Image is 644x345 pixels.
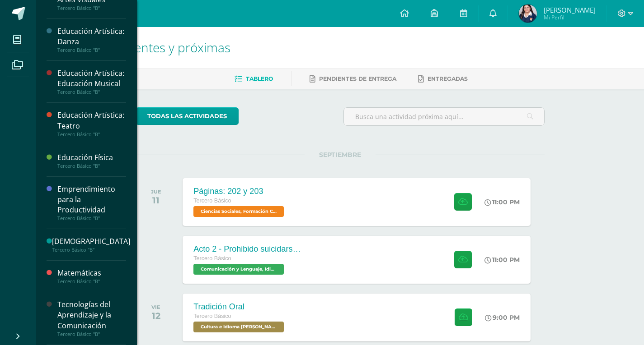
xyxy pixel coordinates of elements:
[319,75,396,82] span: Pendientes de entrega
[57,47,126,53] div: Tercero Básico "B"
[57,110,126,131] div: Educación Artística: Teatro
[57,184,126,221] a: Emprendimiento para la ProductividadTercero Básico "B"
[57,110,126,137] a: Educación Artística: TeatroTercero Básico "B"
[57,26,126,53] a: Educación Artística: DanzaTercero Básico "B"
[57,268,126,285] a: MatemáticasTercero Básico "B"
[52,236,130,253] a: [DEMOGRAPHIC_DATA]Tercero Básico "B"
[57,131,126,138] div: Tercero Básico "B"
[57,331,126,337] div: Tercero Básico "B"
[57,299,126,337] a: Tecnologías del Aprendizaje y la ComunicaciónTercero Básico "B"
[544,5,596,14] span: [PERSON_NAME]
[57,68,126,89] div: Educación Artística: Educación Musical
[418,72,468,86] a: Entregadas
[193,244,302,254] div: Acto 2 - Prohibido suicidarse en primavera
[136,107,239,125] a: todas las Actividades
[344,108,544,125] input: Busca una actividad próxima aquí...
[235,72,273,86] a: Tablero
[57,215,126,221] div: Tercero Básico "B"
[57,278,126,285] div: Tercero Básico "B"
[57,268,126,278] div: Matemáticas
[151,310,160,321] div: 12
[310,72,396,86] a: Pendientes de entrega
[57,163,126,169] div: Tercero Básico "B"
[484,198,520,206] div: 11:00 PM
[246,75,273,82] span: Tablero
[193,264,284,275] span: Comunicación y Lenguaje, Idioma Español 'B'
[193,255,231,262] span: Tercero Básico
[57,152,126,169] a: Educación FísicaTercero Básico "B"
[52,236,130,247] div: [DEMOGRAPHIC_DATA]
[57,89,126,95] div: Tercero Básico "B"
[57,68,126,95] a: Educación Artística: Educación MusicalTercero Básico "B"
[484,256,520,264] div: 11:00 PM
[544,14,596,21] span: Mi Perfil
[52,247,130,253] div: Tercero Básico "B"
[193,198,231,204] span: Tercero Básico
[428,75,468,82] span: Entregadas
[151,189,161,195] div: JUE
[151,195,161,206] div: 11
[57,5,126,11] div: Tercero Básico "B"
[193,187,286,196] div: Páginas: 202 y 203
[193,313,231,319] span: Tercero Básico
[193,322,284,332] span: Cultura e Idioma Maya Garífuna o Xinca 'B'
[193,302,286,312] div: Tradición Oral
[47,39,230,56] span: Actividades recientes y próximas
[193,206,284,217] span: Ciencias Sociales, Formación Ciudadana e Interculturalidad 'B'
[57,184,126,215] div: Emprendimiento para la Productividad
[519,5,537,23] img: 468d480965355e6e2d485c634cf78fc0.png
[57,26,126,47] div: Educación Artística: Danza
[151,304,160,310] div: VIE
[57,152,126,163] div: Educación Física
[57,299,126,331] div: Tecnologías del Aprendizaje y la Comunicación
[305,151,376,159] span: SEPTIEMBRE
[485,313,520,322] div: 9:00 PM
